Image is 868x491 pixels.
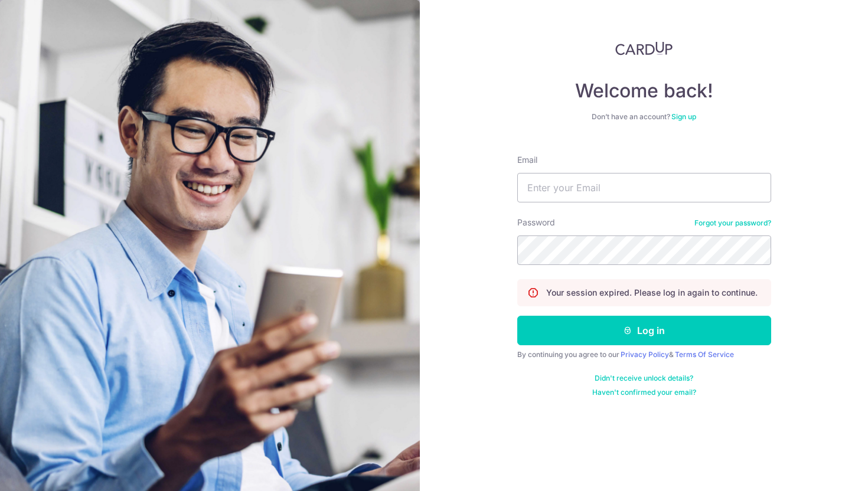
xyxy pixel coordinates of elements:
img: CardUp Logo [615,41,673,55]
a: Didn't receive unlock details? [595,374,693,383]
a: Haven't confirmed your email? [592,388,696,397]
div: Don’t have an account? [517,112,771,122]
button: Log in [517,316,771,345]
label: Password [517,217,555,228]
input: Enter your Email [517,173,771,202]
h4: Welcome back! [517,79,771,103]
a: Sign up [671,112,696,121]
a: Privacy Policy [621,350,669,359]
label: Email [517,154,537,166]
a: Forgot your password? [694,218,771,228]
p: Your session expired. Please log in again to continue. [546,287,758,299]
div: By continuing you agree to our & [517,350,771,359]
a: Terms Of Service [675,350,734,359]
